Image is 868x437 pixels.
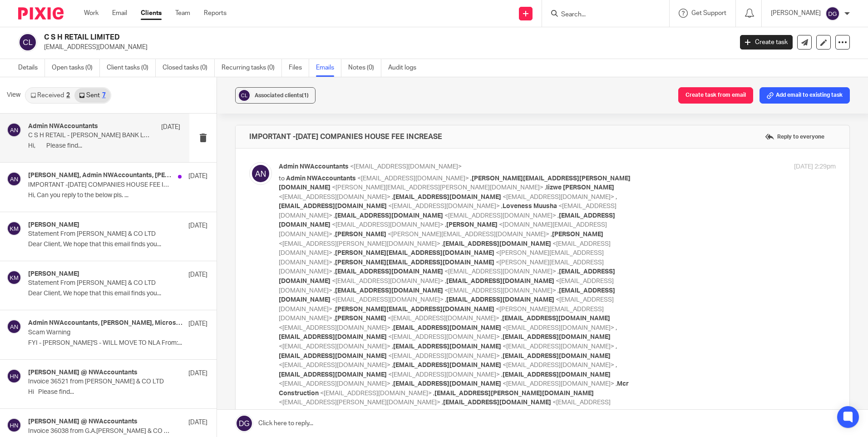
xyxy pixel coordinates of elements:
[443,399,551,406] span: [EMAIL_ADDRESS][DOMAIN_NAME]
[503,372,611,378] span: [EMAIL_ADDRESS][DOMAIN_NAME]
[28,339,207,347] p: FYI - [PERSON_NAME]'S - WILL MOVE TO NLA From:...
[7,172,21,186] img: svg%3E
[7,319,21,334] img: svg%3E
[334,268,335,275] span: ,
[392,194,393,200] span: ,
[501,315,502,322] span: ,
[348,59,381,77] a: Notes (0)
[279,381,629,397] span: Mcr Construction
[316,59,341,77] a: Emails
[433,390,434,397] span: ,
[546,184,614,191] span: lizwe [PERSON_NAME]
[161,123,180,132] p: [DATE]
[446,297,554,303] span: [EMAIL_ADDRESS][DOMAIN_NAME]
[501,353,503,359] span: ,
[691,10,726,16] span: Get Support
[740,35,793,50] a: Create task
[286,175,356,182] span: Admin NWAccountants
[616,381,617,387] span: ,
[388,203,500,209] span: <[EMAIL_ADDRESS][DOMAIN_NAME]>
[503,362,614,368] span: <[EMAIL_ADDRESS][DOMAIN_NAME]>
[393,381,501,387] span: [EMAIL_ADDRESS][DOMAIN_NAME]
[334,288,335,294] span: ,
[28,192,207,199] p: Hi, Can you reply to the below pls. ...
[334,315,335,322] span: ,
[7,389,49,397] span: 0161 655 7037
[7,306,25,313] span: Admin
[7,90,20,100] span: View
[332,222,444,228] span: <[EMAIL_ADDRESS][DOMAIN_NAME]>
[7,343,74,351] span: [GEOGRAPHIC_DATA]
[771,9,821,18] p: [PERSON_NAME]
[763,130,827,144] label: Reply to everyone
[545,184,546,191] span: ,
[335,315,386,322] span: [PERSON_NAME]
[7,418,21,432] img: svg%3E
[332,297,444,303] span: <[EMAIL_ADDRESS][DOMAIN_NAME]>
[28,123,98,130] h4: Admin NWAccountants
[334,250,335,256] span: ,
[175,9,190,18] a: Team
[130,225,237,233] a: [EMAIL_ADDRESS][DOMAIN_NAME]
[279,203,387,209] span: [EMAIL_ADDRESS][DOMAIN_NAME]
[7,418,23,425] b: Sent:
[388,59,423,77] a: Audit logs
[222,59,282,77] a: Recurring tasks (0)
[163,59,215,77] a: Closed tasks (0)
[445,222,446,228] span: ,
[332,184,543,191] span: <[PERSON_NAME][EMAIL_ADDRESS][PERSON_NAME][DOMAIN_NAME]>
[279,343,390,350] span: <[EMAIL_ADDRESS][DOMAIN_NAME]>
[28,172,173,179] h4: [PERSON_NAME], Admin NWAccountants, [PERSON_NAME], Microsoft Outlook, [PERSON_NAME]
[335,250,494,256] span: [PERSON_NAME][EMAIL_ADDRESS][DOMAIN_NAME]
[320,390,432,397] span: <[EMAIL_ADDRESS][DOMAIN_NAME]>
[335,213,443,219] span: [EMAIL_ADDRESS][DOMAIN_NAME]
[616,325,617,331] span: ,
[7,259,128,267] span: The balance on your account is £132.
[28,230,172,238] p: Statement From [PERSON_NAME] & CO LTD
[503,194,614,200] span: <[EMAIL_ADDRESS][DOMAIN_NAME]>
[279,297,614,313] span: <[EMAIL_ADDRESS][DOMAIN_NAME]>
[616,362,617,368] span: ,
[443,241,551,247] span: [EMAIL_ADDRESS][DOMAIN_NAME]
[279,203,616,219] span: <[EMAIL_ADDRESS][DOMAIN_NAME]>
[7,408,25,416] span: From:
[28,221,79,229] h4: [PERSON_NAME]
[28,427,172,435] p: Invoice 36038 from G.A.[PERSON_NAME] & CO LTD
[332,278,444,284] span: <[EMAIL_ADDRESS][DOMAIN_NAME]>
[112,9,127,18] a: Email
[388,231,549,238] span: <[PERSON_NAME][EMAIL_ADDRESS][DOMAIN_NAME]>
[279,175,285,182] span: to
[249,162,272,185] img: svg%3E
[503,353,611,359] span: [EMAIL_ADDRESS][DOMAIN_NAME]
[470,175,472,182] span: ,
[28,290,207,298] p: Dear Client, We hope that this email finds you...
[434,390,594,397] span: [EMAIL_ADDRESS][PERSON_NAME][DOMAIN_NAME]
[7,287,43,294] span: Kind regards
[557,288,559,294] span: ,
[28,418,138,426] h4: [PERSON_NAME] @ NWAccountants
[84,9,99,18] a: Work
[74,88,110,103] a: Sent7
[334,231,335,238] span: ,
[442,241,443,247] span: ,
[279,325,390,331] span: <[EMAIL_ADDRESS][DOMAIN_NAME]>
[279,278,614,294] span: <[EMAIL_ADDRESS][DOMAIN_NAME]>
[393,194,501,200] span: [EMAIL_ADDRESS][DOMAIN_NAME]
[204,9,227,18] a: Reports
[357,175,469,182] span: <[EMAIL_ADDRESS][DOMAIN_NAME]>
[446,222,498,228] span: [PERSON_NAME]
[445,297,446,303] span: ,
[279,334,387,340] span: [EMAIL_ADDRESS][DOMAIN_NAME]
[503,343,614,350] span: <[EMAIL_ADDRESS][DOMAIN_NAME]>
[794,162,836,172] p: [DATE] 2:29pm
[141,9,162,18] a: Clients
[825,6,840,21] img: svg%3E
[66,92,70,99] div: 2
[289,59,309,77] a: Files
[335,306,494,313] span: [PERSON_NAME][EMAIL_ADDRESS][DOMAIN_NAME]
[759,87,850,104] button: Add email to existing task
[7,240,55,248] span: Good Morning,
[335,268,443,275] span: [EMAIL_ADDRESS][DOMAIN_NAME]
[393,362,501,368] span: [EMAIL_ADDRESS][DOMAIN_NAME]
[28,270,79,278] h4: [PERSON_NAME]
